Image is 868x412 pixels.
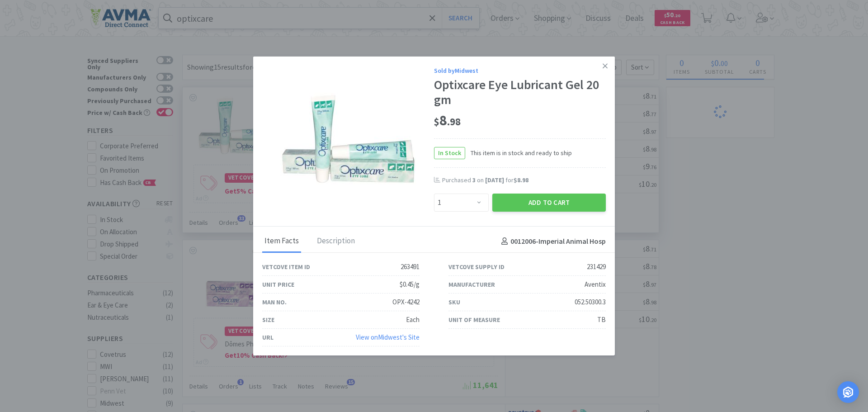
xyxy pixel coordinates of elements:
[434,111,461,129] span: 8
[315,230,357,253] div: Description
[585,279,606,290] div: Aventix
[447,115,461,128] span: . 98
[280,93,416,185] img: 279fe793dd014bb4802dbf6a956903e7_231429.jpeg
[448,262,505,272] div: Vetcove Supply ID
[442,176,606,185] div: Purchased on for
[448,297,460,307] div: SKU
[434,77,606,108] div: Optixcare Eye Lubricant Gel 20 gm
[514,176,528,184] span: $8.98
[262,332,274,342] div: URL
[587,261,606,272] div: 231429
[472,176,476,184] span: 3
[434,147,465,159] span: In Stock
[356,333,420,341] a: View onMidwest's Site
[406,314,420,325] div: Each
[448,279,495,289] div: Manufacturer
[400,279,420,290] div: $0.45/g
[448,315,500,325] div: Unit of Measure
[262,230,301,253] div: Item Facts
[492,194,606,212] button: Add to Cart
[392,297,420,308] div: OPX-4242
[575,297,606,308] div: 052.50300.3
[434,115,439,128] span: $
[262,297,287,307] div: Man No.
[434,66,606,76] div: Sold by Midwest
[262,315,274,325] div: Size
[262,262,310,272] div: Vetcove Item ID
[262,279,294,289] div: Unit Price
[597,314,606,325] div: TB
[485,176,504,184] span: [DATE]
[465,148,572,158] span: This item is in stock and ready to ship
[401,261,420,272] div: 263491
[837,381,859,403] div: Open Intercom Messenger
[498,236,606,247] h4: 0012006 - Imperial Animal Hosp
